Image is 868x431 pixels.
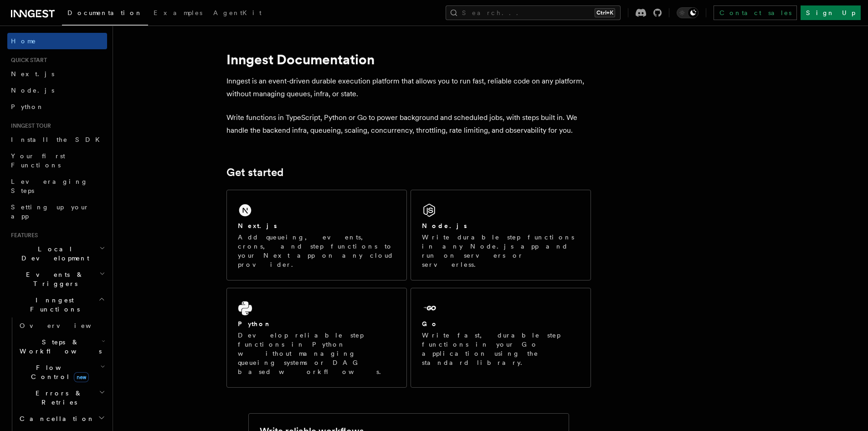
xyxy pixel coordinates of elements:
[7,199,107,224] a: Setting up your app
[7,131,107,148] a: Install the SDK
[714,5,797,20] a: Contact sales
[238,319,272,328] h2: Python
[226,190,407,280] a: Next.jsAdd queueing, events, crons, and step functions to your Next app on any cloud provider.
[226,111,591,137] p: Write functions in TypeScript, Python or Go to power background and scheduled jobs, with steps bu...
[7,244,99,263] span: Local Development
[7,173,107,199] a: Leveraging Steps
[801,5,861,20] a: Sign Up
[154,9,202,16] span: Examples
[7,99,107,115] a: Python
[16,389,99,407] span: Errors & Retries
[446,5,621,20] button: Search...Ctrl+K
[422,233,580,269] p: Write durable step functions in any Node.js app and run on servers or serverless.
[7,66,107,82] a: Next.js
[7,241,107,266] button: Local Development
[7,270,99,288] span: Events & Triggers
[67,9,143,16] span: Documentation
[11,152,65,169] span: Your first Functions
[7,57,47,64] span: Quick start
[7,296,98,314] span: Inngest Functions
[7,232,38,239] span: Features
[226,51,591,68] h1: Inngest Documentation
[148,3,208,25] a: Examples
[11,103,44,110] span: Python
[226,75,591,100] p: Inngest is an event-driven durable execution platform that allows you to run fast, reliable code ...
[411,288,591,388] a: GoWrite fast, durable step functions in your Go application using the standard library.
[238,233,395,269] p: Add queueing, events, crons, and step functions to your Next app on any cloud provider.
[11,203,89,220] span: Setting up your app
[213,9,262,16] span: AgentKit
[11,36,36,46] span: Home
[7,148,107,173] a: Your first Functions
[208,3,267,25] a: AgentKit
[7,292,107,317] button: Inngest Functions
[20,322,113,329] span: Overview
[11,70,54,78] span: Next.js
[62,3,148,26] a: Documentation
[677,7,699,18] button: Toggle dark mode
[422,221,467,230] h2: Node.js
[7,122,51,130] span: Inngest tour
[7,33,107,49] a: Home
[226,166,283,179] a: Get started
[422,331,580,367] p: Write fast, durable step functions in your Go application using the standard library.
[16,338,102,356] span: Steps & Workflows
[16,334,107,359] button: Steps & Workflows
[11,87,54,94] span: Node.js
[16,410,107,427] button: Cancellation
[7,266,107,292] button: Events & Triggers
[16,385,107,410] button: Errors & Retries
[16,414,95,423] span: Cancellation
[7,82,107,99] a: Node.js
[16,317,107,334] a: Overview
[595,8,615,17] kbd: Ctrl+K
[411,190,591,280] a: Node.jsWrite durable step functions in any Node.js app and run on servers or serverless.
[238,331,395,376] p: Develop reliable step functions in Python without managing queueing systems or DAG based workflows.
[422,319,438,328] h2: Go
[238,221,277,230] h2: Next.js
[226,288,407,388] a: PythonDevelop reliable step functions in Python without managing queueing systems or DAG based wo...
[11,178,88,194] span: Leveraging Steps
[16,359,107,385] button: Flow Controlnew
[74,372,89,382] span: new
[11,136,105,143] span: Install the SDK
[16,363,100,381] span: Flow Control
